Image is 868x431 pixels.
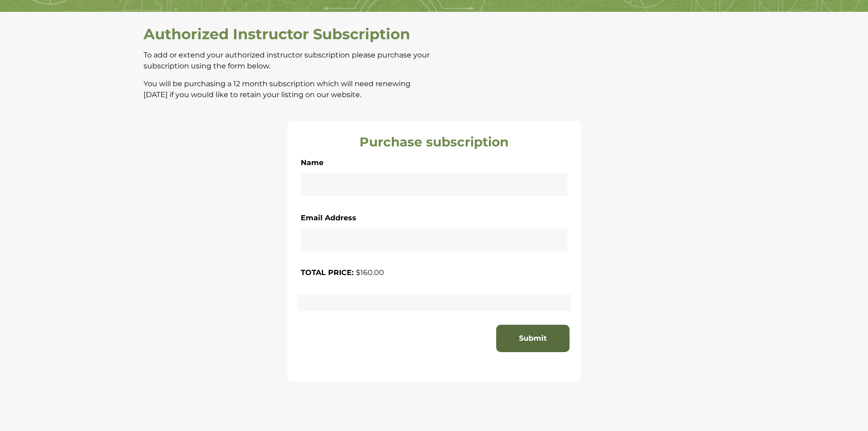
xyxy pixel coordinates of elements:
label: Name [301,157,324,169]
strong: TOTAL PRICE: [301,268,354,277]
h3: Purchase subscription [301,135,567,150]
button: Submit [496,325,570,352]
p: $160.00 [301,267,567,278]
label: Email Address [301,212,356,224]
p: To add or extend your authorized instructor subscription please purchase your subscription using ... [144,50,431,72]
iframe: 安全银行卡支付输入框 [301,299,567,306]
h2: Authorized Instructor Subscription [144,26,431,43]
p: You will be purchasing a 12 month subscription which will need renewing [DATE] if you would like ... [144,78,431,100]
iframe: 包含 hCaptcha 安全挑战复选框的小部件 [301,325,438,359]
